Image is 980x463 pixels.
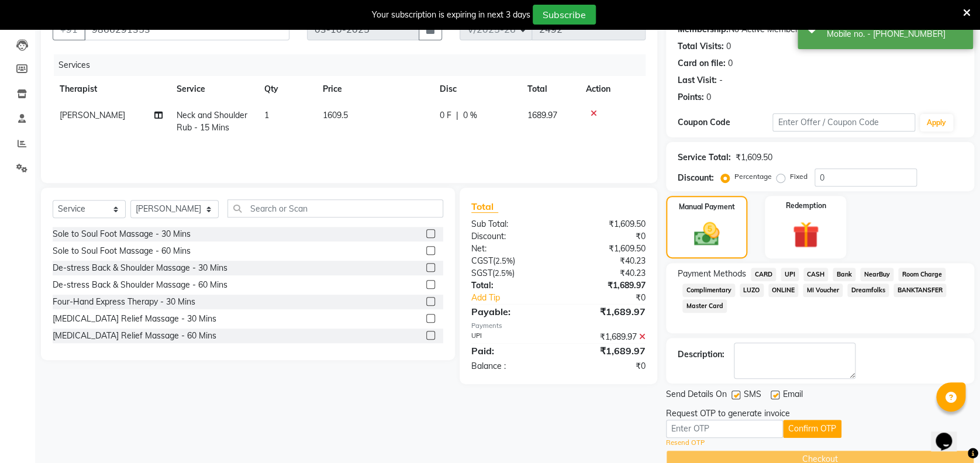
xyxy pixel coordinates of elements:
[316,76,433,102] th: Price
[53,76,170,102] th: Therapist
[558,331,654,343] div: ₹1,689.97
[666,438,705,448] a: Resend OTP
[558,218,654,230] div: ₹1,609.50
[227,199,443,217] input: Search or Scan
[60,110,125,120] span: [PERSON_NAME]
[257,76,316,102] th: Qty
[790,171,808,182] label: Fixed
[463,344,558,358] div: Paid:
[558,344,654,358] div: ₹1,689.97
[678,348,724,361] div: Description:
[53,313,216,325] div: [MEDICAL_DATA] Relief Massage - 30 Mins
[678,151,731,164] div: Service Total:
[678,57,726,70] div: Card on file:
[706,91,711,103] div: 0
[678,91,704,103] div: Points:
[726,40,731,53] div: 0
[558,230,654,243] div: ₹0
[783,420,841,438] button: Confirm OTP
[471,255,493,266] span: CGST
[666,407,790,420] div: Request OTP to generate invoice
[53,296,195,308] div: Four-Hand Express Therapy - 30 Mins
[53,18,85,40] button: +91
[682,299,727,313] span: Master Card
[527,110,557,120] span: 1689.97
[678,74,717,87] div: Last Visit:
[682,284,735,297] span: Complimentary
[751,268,776,281] span: CARD
[495,256,513,265] span: 2.5%
[931,416,968,451] iframe: chat widget
[678,40,724,53] div: Total Visits:
[440,109,451,122] span: 0 F
[558,305,654,319] div: ₹1,689.97
[323,110,348,120] span: 1609.5
[678,172,714,184] div: Discount:
[860,268,893,281] span: NearBuy
[803,284,843,297] span: MI Voucher
[53,279,227,291] div: De-stress Back & Shoulder Massage - 60 Mins
[772,113,915,132] input: Enter Offer / Coupon Code
[463,230,558,243] div: Discount:
[463,331,558,343] div: UPI
[678,268,746,280] span: Payment Methods
[471,201,498,213] span: Total
[898,268,946,281] span: Room Charge
[170,76,257,102] th: Service
[574,292,654,304] div: ₹0
[84,18,289,40] input: Search by Name/Mobile/Email/Code
[463,243,558,255] div: Net:
[558,267,654,279] div: ₹40.23
[784,218,827,251] img: _gift.svg
[678,23,962,36] div: No Active Membership
[463,267,558,279] div: ( )
[471,268,492,278] span: SGST
[533,5,596,25] button: Subscribe
[579,76,646,102] th: Action
[666,388,727,403] span: Send Details On
[785,201,826,211] label: Redemption
[783,388,803,403] span: Email
[833,268,855,281] span: Bank
[520,76,579,102] th: Total
[847,284,889,297] span: Dreamfolks
[463,279,558,292] div: Total:
[678,23,729,36] div: Membership:
[744,388,761,403] span: SMS
[53,330,216,342] div: [MEDICAL_DATA] Relief Massage - 60 Mins
[456,109,458,122] span: |
[686,219,727,249] img: _cash.svg
[53,228,191,240] div: Sole to Soul Foot Massage - 30 Mins
[558,243,654,255] div: ₹1,609.50
[734,171,772,182] label: Percentage
[558,360,654,372] div: ₹0
[558,279,654,292] div: ₹1,689.97
[471,321,646,331] div: Payments
[558,255,654,267] div: ₹40.23
[463,255,558,267] div: ( )
[177,110,247,133] span: Neck and Shoulder Rub - 15 Mins
[803,268,829,281] span: CASH
[264,110,269,120] span: 1
[736,151,772,164] div: ₹1,609.50
[768,284,799,297] span: ONLINE
[53,262,227,274] div: De-stress Back & Shoulder Massage - 30 Mins
[678,116,772,129] div: Coupon Code
[463,360,558,372] div: Balance :
[920,114,953,132] button: Apply
[740,284,764,297] span: LUZO
[719,74,723,87] div: -
[728,57,733,70] div: 0
[781,268,799,281] span: UPI
[53,245,191,257] div: Sole to Soul Foot Massage - 60 Mins
[463,292,575,304] a: Add Tip
[666,420,783,438] input: Enter OTP
[463,109,477,122] span: 0 %
[495,268,512,278] span: 2.5%
[463,218,558,230] div: Sub Total:
[54,54,654,76] div: Services
[463,305,558,319] div: Payable:
[372,9,530,21] div: Your subscription is expiring in next 3 days
[433,76,520,102] th: Disc
[679,202,735,212] label: Manual Payment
